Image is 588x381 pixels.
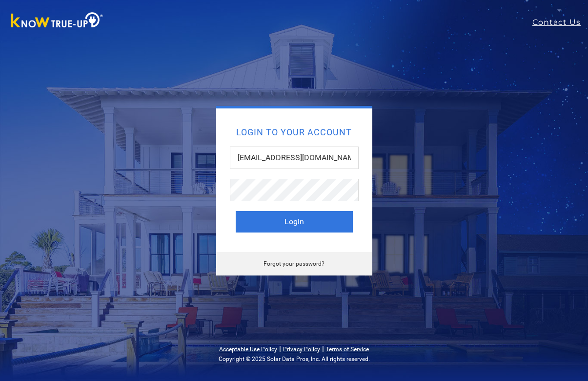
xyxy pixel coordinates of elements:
[219,346,277,353] a: Acceptable Use Policy
[236,128,353,137] h2: Login to your account
[264,260,324,267] a: Forgot your password?
[326,346,369,353] a: Terms of Service
[283,346,320,353] a: Privacy Policy
[532,17,588,28] a: Contact Us
[6,10,108,32] img: Know True-Up
[230,147,359,169] input: Email
[279,344,281,353] span: |
[236,211,353,233] button: Login
[322,344,324,353] span: |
